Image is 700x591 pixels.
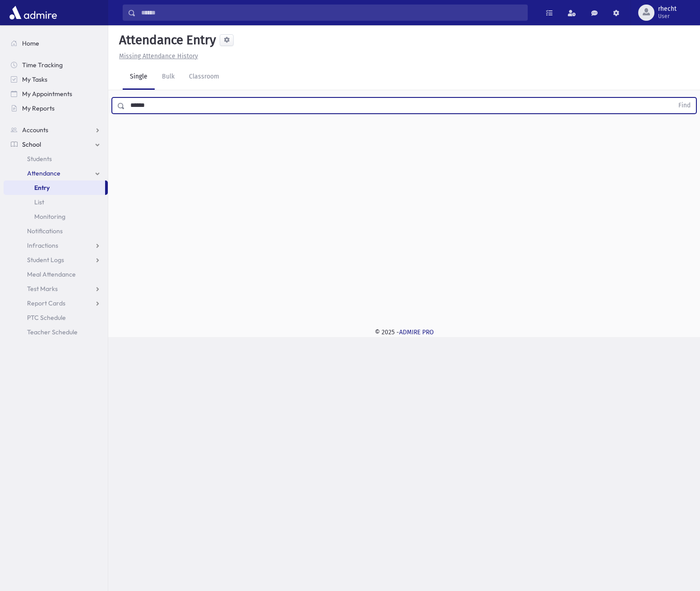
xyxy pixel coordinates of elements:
[4,137,108,152] a: School
[27,227,63,235] span: Notifications
[136,5,527,21] input: Search
[4,224,108,238] a: Notifications
[27,256,64,264] span: Student Logs
[658,13,677,20] span: User
[4,101,108,115] a: My Reports
[4,296,108,310] a: Report Cards
[155,65,182,90] a: Bulk
[119,52,198,60] u: Missing Attendance History
[4,152,108,166] a: Students
[4,36,108,51] a: Home
[4,282,108,296] a: Test Marks
[27,241,58,249] span: Infractions
[22,75,47,83] span: My Tasks
[673,98,696,113] button: Find
[27,285,58,293] span: Test Marks
[182,65,226,90] a: Classroom
[4,267,108,282] a: Meal Attendance
[34,184,50,192] span: Entry
[123,65,155,90] a: Single
[22,61,63,69] span: Time Tracking
[27,270,76,278] span: Meal Attendance
[7,4,59,22] img: AdmirePro
[4,123,108,137] a: Accounts
[22,126,48,134] span: Accounts
[27,155,52,163] span: Students
[22,140,41,148] span: School
[22,90,72,98] span: My Appointments
[4,310,108,325] a: PTC Schedule
[4,238,108,253] a: Infractions
[4,325,108,339] a: Teacher Schedule
[658,5,677,13] span: rhecht
[22,104,55,112] span: My Reports
[34,198,44,206] span: List
[34,212,65,221] span: Monitoring
[399,328,434,336] a: ADMIRE PRO
[115,32,216,48] h5: Attendance Entry
[22,39,39,47] span: Home
[27,299,65,307] span: Report Cards
[27,169,60,177] span: Attendance
[27,328,78,336] span: Teacher Schedule
[4,72,108,87] a: My Tasks
[4,253,108,267] a: Student Logs
[27,314,66,322] span: PTC Schedule
[4,58,108,72] a: Time Tracking
[4,87,108,101] a: My Appointments
[4,209,108,224] a: Monitoring
[4,195,108,209] a: List
[115,52,198,60] a: Missing Attendance History
[4,166,108,180] a: Attendance
[4,180,105,195] a: Entry
[123,328,686,337] div: © 2025 -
